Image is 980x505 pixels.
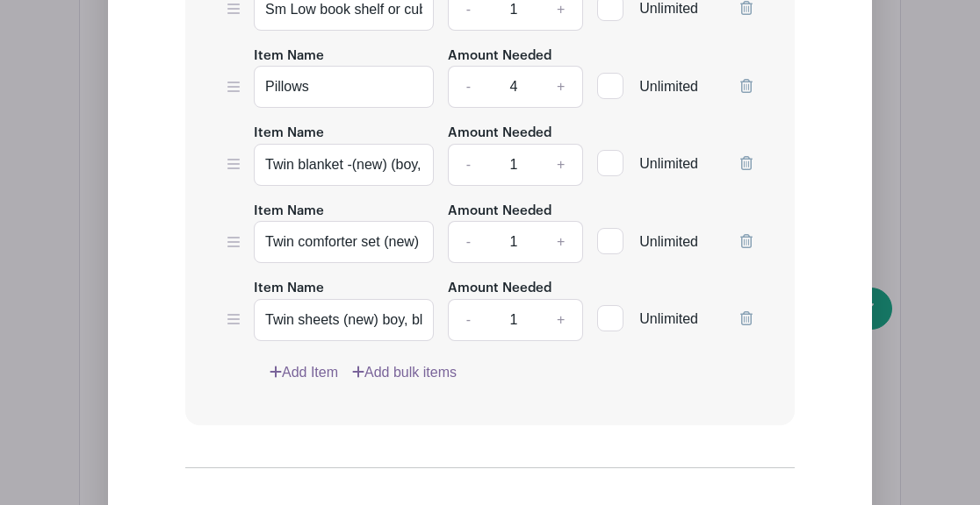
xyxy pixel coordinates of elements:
label: Item Name [254,124,324,144]
span: Unlimited [639,156,698,171]
a: + [539,144,583,186]
a: - [448,221,488,263]
label: Item Name [254,202,324,222]
a: + [539,299,583,341]
span: Unlimited [639,1,698,16]
label: Amount Needed [448,46,551,67]
label: Item Name [254,46,324,67]
input: e.g. Snacks or Check-in Attendees [254,221,434,263]
span: Unlimited [639,79,698,94]
a: + [539,221,583,263]
span: Unlimited [639,311,698,326]
label: Amount Needed [448,124,551,144]
a: + [539,66,583,108]
input: e.g. Snacks or Check-in Attendees [254,66,434,108]
label: Item Name [254,279,324,299]
a: Add Item [270,362,338,383]
label: Amount Needed [448,279,551,299]
a: Add bulk items [352,362,457,383]
label: Amount Needed [448,202,551,222]
input: e.g. Snacks or Check-in Attendees [254,299,434,341]
input: e.g. Snacks or Check-in Attendees [254,144,434,186]
a: - [448,66,488,108]
span: Unlimited [639,234,698,249]
a: - [448,144,488,186]
a: - [448,299,488,341]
